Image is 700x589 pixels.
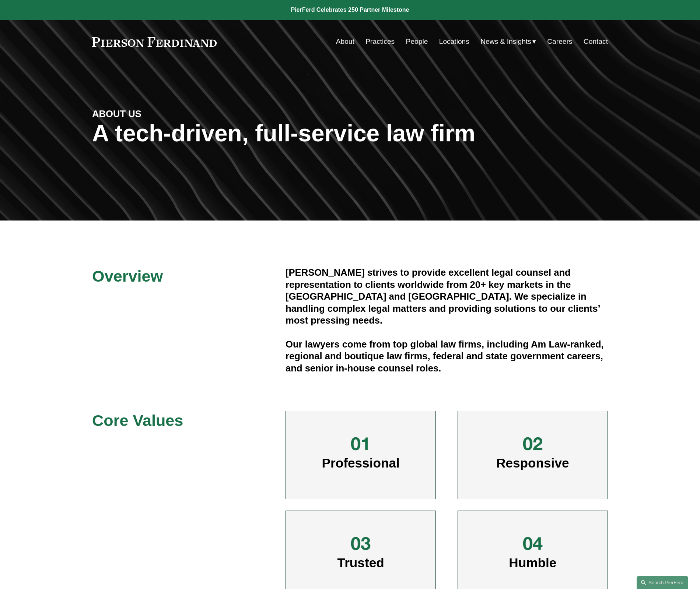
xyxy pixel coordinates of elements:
a: Careers [547,35,572,49]
a: People [406,35,428,49]
span: Responsive [496,456,569,470]
a: Practices [365,35,395,49]
span: Core Values [92,412,183,429]
span: News & Insights [480,35,531,48]
a: Search this site [637,576,688,589]
span: Professional [322,456,400,470]
span: Overview [92,267,163,285]
h4: Our lawyers come from top global law firms, including Am Law-ranked, regional and boutique law fi... [286,338,608,374]
h4: [PERSON_NAME] strives to provide excellent legal counsel and representation to clients worldwide ... [286,267,608,326]
span: Trusted [337,556,384,570]
h1: A tech-driven, full-service law firm [92,120,608,147]
a: Contact [584,35,608,49]
a: folder dropdown [480,35,536,49]
a: About [336,35,354,49]
span: Humble [509,556,556,570]
strong: ABOUT US [92,109,141,119]
a: Locations [439,35,469,49]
